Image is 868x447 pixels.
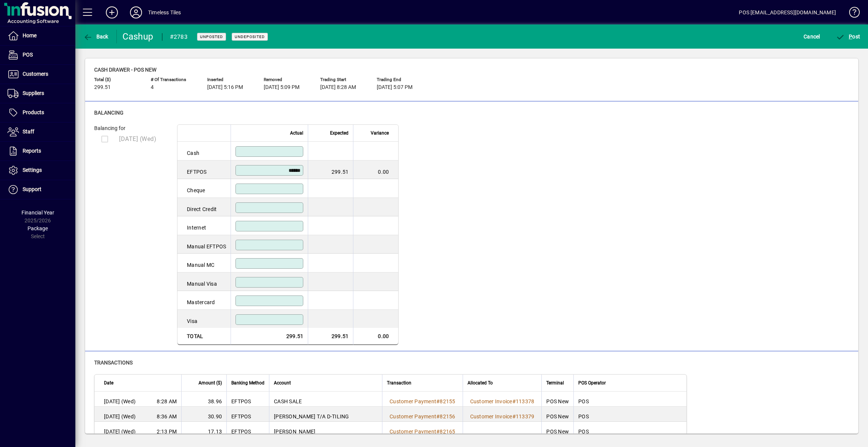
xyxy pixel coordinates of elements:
span: Terminal [546,379,564,387]
span: [DATE] 5:07 PM [377,84,413,90]
span: Total ($) [94,77,139,82]
td: POS New [541,407,573,422]
a: Customers [4,65,75,84]
span: Financial Year [21,210,54,216]
button: Post [834,30,862,43]
div: Timeless Tiles [148,6,181,18]
a: Reports [4,142,75,161]
span: Staff [23,129,34,135]
td: [PERSON_NAME] T/A D-TILING [269,407,382,422]
span: P [849,34,852,40]
td: Manual Visa [177,272,231,291]
td: Internet [177,216,231,235]
span: Suppliers [23,90,44,96]
span: Undeposited [235,34,265,39]
td: EFTPOS [226,407,269,422]
td: POS New [541,392,573,407]
span: Customer Payment [390,398,436,404]
td: 299.51 [308,161,353,179]
button: Cancel [802,30,822,43]
app-page-header-button: Back [75,30,117,43]
span: Package [28,225,48,231]
span: [DATE] 5:16 PM [207,84,243,90]
td: 299.51 [231,328,308,345]
span: Customer Payment [390,429,436,435]
span: Home [23,32,37,38]
span: # [436,429,440,435]
span: Products [23,109,44,115]
span: Customers [23,71,48,77]
span: 299.51 [94,84,111,90]
div: Balancing for [94,124,170,132]
div: Cashup [122,31,154,43]
span: Inserted [207,77,252,82]
span: [DATE] 5:09 PM [264,84,300,90]
span: Unposted [200,34,223,39]
span: Transaction [387,379,411,387]
button: Back [81,30,110,43]
span: [DATE] (Wed) [104,398,136,405]
td: EFTPOS [226,392,269,407]
td: 0.00 [353,161,398,179]
span: Settings [23,167,42,173]
span: Transactions [94,360,133,366]
a: Customer Invoice#113378 [468,397,537,406]
button: Profile [124,6,148,19]
td: POS [573,407,686,422]
button: Add [100,6,124,19]
span: Trading end [377,77,422,82]
span: 82155 [440,398,455,404]
td: Direct Credit [177,198,231,217]
span: Customer Invoice [470,413,512,419]
span: 82156 [440,413,455,419]
td: 0.00 [353,328,398,345]
span: Date [104,379,113,387]
td: 30.90 [181,407,226,422]
a: Products [4,103,75,122]
td: Cash [177,142,231,161]
span: Amount ($) [199,379,222,387]
td: Mastercard [177,291,231,310]
td: EFTPOS [177,161,231,179]
span: 113379 [516,413,535,419]
span: POS Operator [578,379,606,387]
span: [DATE] (Wed) [104,428,136,435]
span: 2:13 PM [157,428,177,435]
td: Manual MC [177,254,231,272]
span: # [436,413,440,419]
span: Back [83,34,108,40]
span: Actual [290,129,303,137]
span: Reports [23,148,41,154]
span: Banking Method [231,379,264,387]
td: 38.96 [181,392,226,407]
td: Manual EFTPOS [177,235,231,254]
span: 113378 [516,398,535,404]
a: POS [4,46,75,64]
span: Expected [330,129,348,137]
td: [PERSON_NAME] [269,422,382,437]
div: #2783 [170,31,188,43]
span: Variance [371,129,389,137]
span: Customer Payment [390,413,436,419]
a: Customer Invoice#113379 [468,412,537,421]
a: Staff [4,122,75,141]
span: POS [23,52,33,58]
td: 299.51 [308,328,353,345]
td: Visa [177,310,231,328]
td: POS [573,392,686,407]
td: 17.13 [181,422,226,437]
a: Customer Payment#82156 [387,412,458,421]
span: 8:28 AM [157,398,177,405]
a: Customer Payment#82165 [387,427,458,436]
span: [DATE] (Wed) [104,413,136,420]
span: Support [23,186,41,192]
span: Allocated To [468,379,493,387]
span: [DATE] 8:28 AM [320,84,356,90]
span: Cancel [804,31,820,43]
span: # of Transactions [151,77,196,82]
a: Settings [4,161,75,180]
span: Account [274,379,291,387]
span: 4 [151,84,154,90]
a: Suppliers [4,84,75,103]
a: Home [4,26,75,45]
